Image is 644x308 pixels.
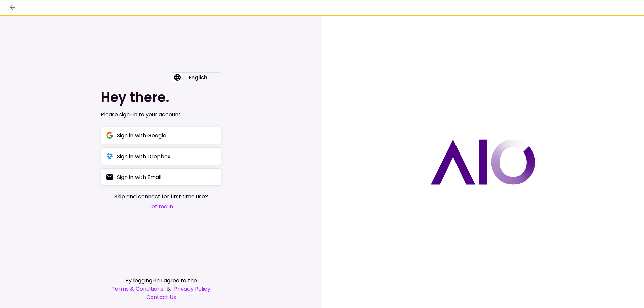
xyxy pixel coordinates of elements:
[101,276,221,285] div: By logging-in I agree to the
[101,147,221,165] button: Sign in with Dropbox
[114,202,208,211] button: Let me in
[101,285,221,293] div: &
[117,131,166,140] div: Sign in with Google
[117,152,170,161] div: Sign in with Dropbox
[101,168,221,186] button: Sign in with Email
[174,285,210,293] a: Privacy Policy
[117,173,161,181] div: Sign in with Email
[101,89,221,105] h1: Hey there.
[101,293,221,301] a: Contact Us
[112,285,163,293] a: Terms & Conditions
[101,127,221,144] button: Sign in with Google
[431,139,535,185] img: AIO logo
[7,2,18,13] button: back
[114,192,208,201] span: Skip and connect for first time use?
[183,73,213,82] div: English
[101,111,221,119] div: Please sign-in to your account.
